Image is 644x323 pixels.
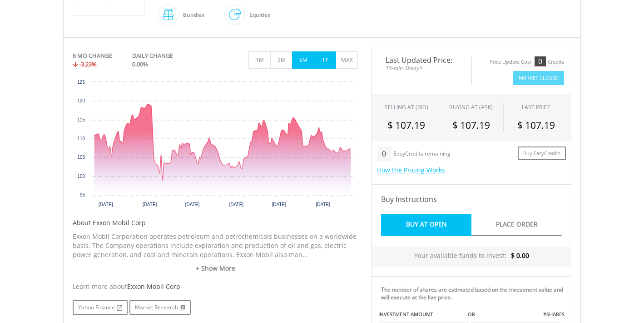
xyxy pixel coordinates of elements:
[129,300,191,315] a: Market Research
[77,136,85,141] text: 110
[132,51,203,60] div: DAILY CHANGE
[272,202,286,207] text: [DATE]
[452,119,490,131] span: $ 107.19
[381,194,562,205] h4: Buy Instructions
[381,214,471,236] a: Buy At Open
[270,51,292,69] button: 3M
[379,64,465,72] span: 15-min. Delay*
[543,311,565,318] label: #SHARES
[511,251,529,260] span: $ 0.00
[379,56,465,64] span: Last Updated Price:
[185,202,200,207] text: [DATE]
[79,60,97,68] span: -3.23%
[372,247,571,267] div: Your available funds to invest:
[127,282,180,291] span: Exxon Mobil Corp
[517,119,555,131] span: $ 107.19
[73,300,128,315] a: Yahoo Finance
[73,232,358,259] p: Exxon Mobil Corporation operates petroleum and petrochemicals businesses on a worldwide basis. Th...
[73,51,112,60] div: 6 MO CHANGE
[73,77,358,214] div: Chart. Highcharts interactive chart.
[535,56,546,66] div: 0
[548,59,564,66] div: Credits
[229,202,244,207] text: [DATE]
[377,166,445,174] a: How the Pricing Works
[77,117,85,122] text: 115
[73,264,358,273] a: + Show More
[518,146,566,161] a: Buy EasyCredits
[99,202,113,207] text: [DATE]
[378,311,433,318] label: INVESTMENT AMOUNT
[143,202,157,207] text: [DATE]
[385,103,428,111] div: SELLING AT (BID)
[132,60,148,68] span: 0.00%
[77,174,85,179] text: 100
[178,4,204,26] div: Bundles
[73,77,358,214] svg: Interactive chart
[80,192,85,197] text: 95
[77,155,85,160] text: 105
[314,51,336,69] button: 1Y
[381,286,567,301] div: The number of shares are estimated based on the investment value and will execute at the live price.
[449,103,493,111] span: BUYING AT (ASK)
[490,59,533,66] div: Price Update Cost:
[292,51,314,69] button: 6M
[393,151,451,158] div: EasyCredits remaining
[316,202,330,207] text: [DATE]
[73,282,358,291] div: Learn more about
[77,98,85,103] text: 120
[77,80,85,85] text: 125
[471,214,562,236] a: Place Order
[73,218,358,227] h5: About Exxon Mobil Corp
[245,4,270,26] div: Equities
[466,311,477,318] label: -OR-
[336,51,358,69] button: MAX
[248,51,271,69] button: 1M
[513,71,564,85] button: Market Closed
[377,146,391,161] div: 0
[387,119,425,131] span: $ 107.19
[522,103,550,111] div: LAST PRICE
